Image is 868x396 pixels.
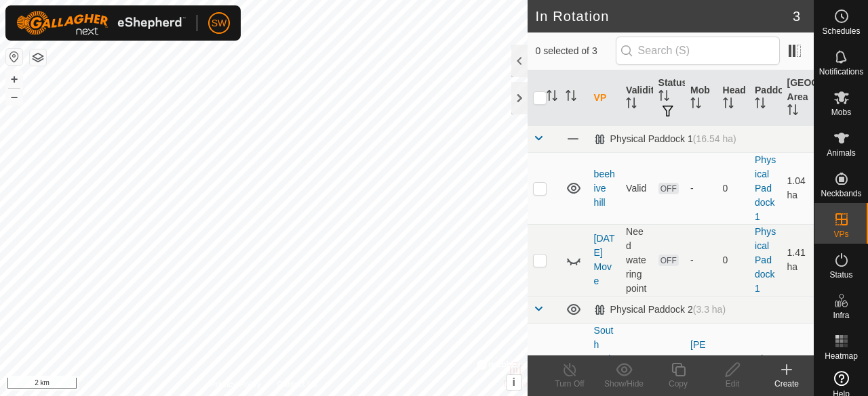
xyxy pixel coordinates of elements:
span: Notifications [819,68,863,76]
th: Paddock [749,70,781,126]
td: 1.41 ha [782,224,814,296]
p-sorticon: Activate to sort [755,100,766,110]
p-sorticon: Activate to sort [658,92,669,103]
span: Infra [833,311,849,320]
span: Heatmap [825,352,858,360]
div: Edit [705,378,759,390]
h2: In Rotation [536,8,793,24]
span: (16.54 ha) [693,133,736,144]
td: Valid [620,152,652,224]
a: Physical Paddock 1 [755,154,776,222]
span: OFF [658,183,679,194]
a: Physical Paddock 1 [755,226,776,294]
img: Gallagher Logo [16,11,186,35]
button: Map Layers [30,49,46,66]
div: Physical Paddock 1 [594,133,736,145]
th: Validity [620,70,652,126]
a: [DATE] Move [594,233,615,286]
span: 3 [793,6,800,26]
span: 0 selected of 3 [536,44,616,58]
td: 0 [717,152,749,224]
span: Animals [827,149,856,157]
td: 0 [717,224,749,296]
span: Neckbands [821,190,861,198]
td: 1.04 ha [782,152,814,224]
a: Contact Us [277,378,317,391]
th: VP [589,70,620,126]
a: beehive hill [594,169,615,208]
button: + [6,71,22,87]
p-sorticon: Activate to sort [626,100,637,110]
span: Mobs [831,108,851,116]
span: (3.3 ha) [693,304,726,315]
th: Status [653,70,685,126]
div: Create [759,378,814,390]
span: VPs [833,230,848,238]
div: Copy [651,378,705,390]
div: Show/Hide [597,378,651,390]
p-sorticon: Activate to sort [547,92,557,103]
td: Need watering point [620,224,652,296]
div: Physical Paddock 2 [594,304,726,315]
span: i [512,376,515,388]
a: Privacy Policy [210,378,261,391]
div: - [690,181,711,196]
span: Schedules [822,27,860,35]
input: Search (S) [616,37,780,65]
p-sorticon: Activate to sort [723,100,734,110]
th: Head [717,70,749,126]
div: Turn Off [542,378,597,390]
span: Status [829,271,852,279]
button: i [507,375,521,390]
button: Reset Map [6,49,22,65]
p-sorticon: Activate to sort [690,100,701,110]
p-sorticon: Activate to sort [566,92,576,103]
button: – [6,89,22,105]
th: Mob [685,70,717,126]
span: SW [212,16,227,30]
span: OFF [658,255,679,266]
div: - [690,253,711,267]
p-sorticon: Activate to sort [787,106,798,117]
th: [GEOGRAPHIC_DATA] Area [782,70,814,126]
